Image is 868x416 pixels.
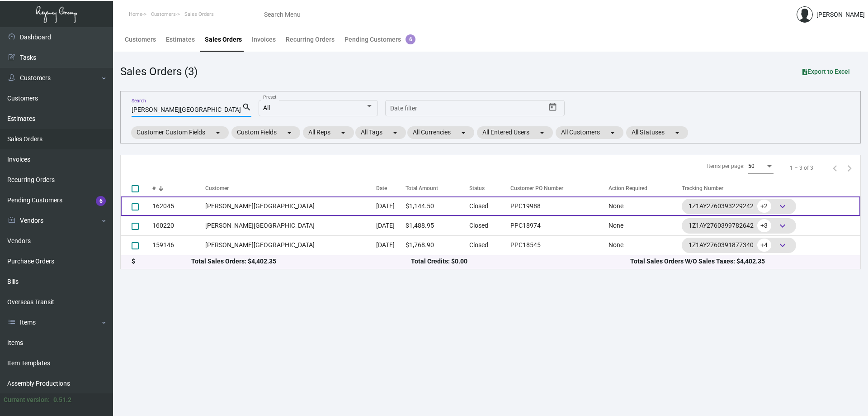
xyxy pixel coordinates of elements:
[682,184,723,192] div: Tracking Number
[626,126,688,139] mat-chip: All Statuses
[4,395,50,405] div: Current version:
[411,257,630,266] div: Total Credits: $0.00
[390,127,401,138] mat-icon: arrow_drop_down
[242,102,251,113] mat-icon: search
[131,126,229,139] mat-chip: Customer Custom Fields
[607,127,618,138] mat-icon: arrow_drop_down
[166,35,195,44] div: Estimates
[537,127,547,138] mat-icon: arrow_drop_down
[757,239,771,252] span: +4
[469,184,506,192] div: Status
[406,184,438,192] div: Total Amount
[205,196,376,216] td: [PERSON_NAME][GEOGRAPHIC_DATA]
[212,127,223,138] mat-icon: arrow_drop_down
[129,11,142,17] span: Home
[546,100,560,115] button: Open calendar
[303,126,354,139] mat-chip: All Reps
[205,184,376,192] div: Customer
[790,164,813,172] div: 1 – 3 of 3
[506,235,608,255] td: PPC18545
[609,216,682,235] td: None
[53,395,71,405] div: 0.51.2
[777,201,788,212] span: keyboard_arrow_down
[556,126,623,139] mat-chip: All Customers
[689,200,789,213] div: 1Z1AY2760393229242
[390,105,418,112] input: Start date
[406,196,469,216] td: $1,144.50
[344,35,415,44] div: Pending Customers
[286,35,335,44] div: Recurring Orders
[191,257,410,266] div: Total Sales Orders: $4,402.35
[469,196,506,216] td: Closed
[406,235,469,255] td: $1,768.90
[231,126,300,139] mat-chip: Custom Fields
[152,235,205,255] td: 159146
[609,196,682,216] td: None
[757,219,771,232] span: +3
[376,184,387,192] div: Date
[795,63,857,80] button: Export to Excel
[757,200,771,213] span: +2
[469,184,485,192] div: Status
[609,235,682,255] td: None
[609,184,682,192] div: Action Required
[469,235,506,255] td: Closed
[152,184,156,192] div: #
[458,127,469,138] mat-icon: arrow_drop_down
[205,35,242,44] div: Sales Orders
[748,163,755,169] span: 50
[152,216,205,235] td: 160220
[152,196,205,216] td: 162045
[707,162,745,170] div: Items per page:
[125,35,156,44] div: Customers
[777,220,788,231] span: keyboard_arrow_down
[184,11,214,17] span: Sales Orders
[406,216,469,235] td: $1,488.95
[426,105,502,112] input: End date
[376,235,406,255] td: [DATE]
[205,235,376,255] td: [PERSON_NAME][GEOGRAPHIC_DATA]
[376,216,406,235] td: [DATE]
[132,257,191,266] div: $
[477,126,553,139] mat-chip: All Entered Users
[407,126,474,139] mat-chip: All Currencies
[510,184,608,192] div: Customer PO Number
[802,68,850,75] span: Export to Excel
[376,196,406,216] td: [DATE]
[682,184,860,192] div: Tracking Number
[672,127,683,138] mat-icon: arrow_drop_down
[120,63,198,80] div: Sales Orders (3)
[689,219,789,233] div: 1Z1AY2760399782642
[263,104,270,111] span: All
[630,257,849,266] div: Total Sales Orders W/O Sales Taxes: $4,402.35
[151,11,176,17] span: Customers
[205,216,376,235] td: [PERSON_NAME][GEOGRAPHIC_DATA]
[609,184,647,192] div: Action Required
[689,239,789,252] div: 1Z1AY2760391877340
[284,127,295,138] mat-icon: arrow_drop_down
[469,216,506,235] td: Closed
[355,126,406,139] mat-chip: All Tags
[152,184,205,192] div: #
[506,216,608,235] td: PPC18974
[816,10,865,19] div: [PERSON_NAME]
[252,35,276,44] div: Invoices
[748,163,774,170] mat-select: Items per page:
[506,196,608,216] td: PPC19988
[828,161,842,175] button: Previous page
[205,184,229,192] div: Customer
[376,184,406,192] div: Date
[406,184,469,192] div: Total Amount
[510,184,563,192] div: Customer PO Number
[842,161,857,175] button: Next page
[797,6,813,23] img: admin@bootstrapmaster.com
[338,127,349,138] mat-icon: arrow_drop_down
[777,240,788,251] span: keyboard_arrow_down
